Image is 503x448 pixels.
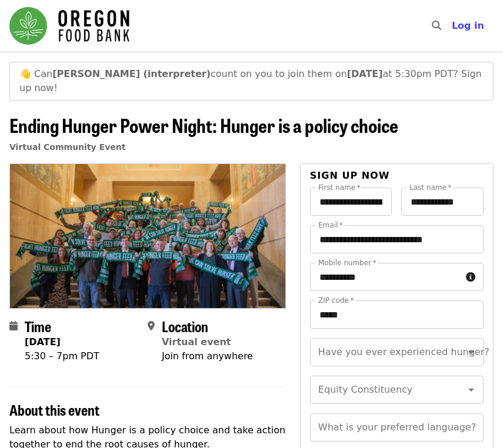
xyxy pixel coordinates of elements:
[52,68,211,79] strong: [PERSON_NAME] (interpreter)
[310,300,484,329] input: ZIP code
[9,320,18,332] i: calendar icon
[463,382,479,398] button: Open
[318,184,361,191] label: First name
[409,184,451,191] label: Last name
[448,12,458,40] input: Search
[463,344,479,360] button: Open
[347,68,383,79] strong: [DATE]
[162,316,208,336] span: Location
[162,336,231,347] a: Virtual event
[442,14,494,38] button: Log in
[310,225,484,253] input: Email
[401,188,484,216] input: Last name
[310,188,392,216] input: First name
[19,68,31,79] span: waving emoji
[318,297,354,304] label: ZIP code
[310,413,484,442] input: What is your preferred language?
[162,350,253,362] span: Join from anywhere
[9,142,125,152] a: Virtual Community Event
[10,164,285,308] img: Ending Hunger Power Night: Hunger is a policy choice organized by Oregon Food Bank
[318,222,343,229] label: Email
[25,316,51,336] span: Time
[452,20,484,31] span: Log in
[9,7,129,45] img: Oregon Food Bank - Home
[9,399,99,420] span: About this event
[25,336,61,347] strong: [DATE]
[432,20,441,31] i: search icon
[9,111,398,139] span: Ending Hunger Power Night: Hunger is a policy choice
[19,68,482,93] span: Can count on you to join them on at 5:30pm PDT? Sign up now!
[25,349,99,363] div: 5:30 – 7pm PDT
[318,259,376,266] label: Mobile number
[466,272,475,283] i: circle-info icon
[310,170,390,181] span: Sign up now
[310,263,461,291] input: Mobile number
[148,320,155,332] i: map-marker-alt icon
